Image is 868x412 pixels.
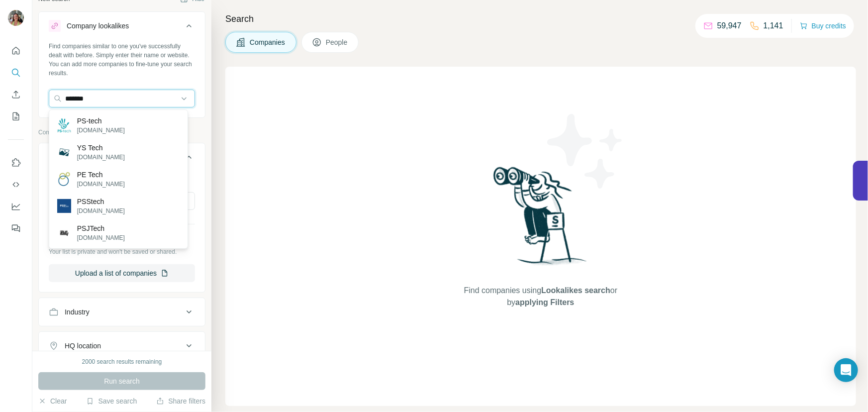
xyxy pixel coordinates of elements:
div: Company lookalikes [67,21,129,31]
img: PSJTech [57,226,71,240]
div: Find companies similar to one you've successfully dealt with before. Simply enter their name or w... [49,42,195,78]
img: PS-tech [57,118,71,132]
p: [DOMAIN_NAME] [77,233,125,242]
button: Dashboard [8,198,24,215]
button: Buy credits [800,19,846,33]
span: Lookalikes search [541,286,610,295]
button: Quick start [8,42,24,60]
p: Company information [38,128,205,137]
button: Company lookalikes [39,14,205,42]
button: Feedback [8,219,24,237]
p: [DOMAIN_NAME] [77,206,125,215]
img: PSStech [57,199,71,213]
button: My lists [8,107,24,125]
img: Surfe Illustration - Stars [541,106,630,196]
span: Find companies using or by [461,285,620,309]
p: YS Tech [77,143,125,153]
span: People [326,37,349,47]
p: [DOMAIN_NAME] [77,153,125,162]
p: PSJTech [77,223,125,233]
img: Surfe Illustration - Woman searching with binoculars [489,164,592,275]
p: 1,141 [764,20,783,32]
div: Open Intercom Messenger [834,358,858,382]
button: Search [8,64,24,82]
span: Companies [250,37,286,47]
button: Enrich CSV [8,86,24,103]
p: 59,947 [717,20,742,32]
p: [DOMAIN_NAME] [77,126,125,135]
button: Share filters [156,396,205,406]
button: Use Surfe on LinkedIn [8,154,24,172]
h4: Search [225,12,856,26]
button: Save search [86,396,137,406]
p: PS-tech [77,116,125,126]
div: HQ location [65,341,101,351]
img: Avatar [8,10,24,26]
p: Your list is private and won't be saved or shared. [49,247,195,256]
button: Use Surfe API [8,176,24,194]
div: 2000 search results remaining [82,357,162,366]
button: HQ location [39,334,205,358]
img: PE Tech [57,172,71,186]
img: YS Tech [57,145,71,159]
p: PSStech [77,197,125,206]
div: Industry [65,307,90,317]
button: Upload a list of companies [49,264,195,282]
p: [DOMAIN_NAME] [77,180,125,189]
span: applying Filters [515,298,574,307]
button: Company [39,145,205,173]
button: Clear [38,396,67,406]
p: PE Tech [77,170,125,180]
button: Industry [39,300,205,324]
